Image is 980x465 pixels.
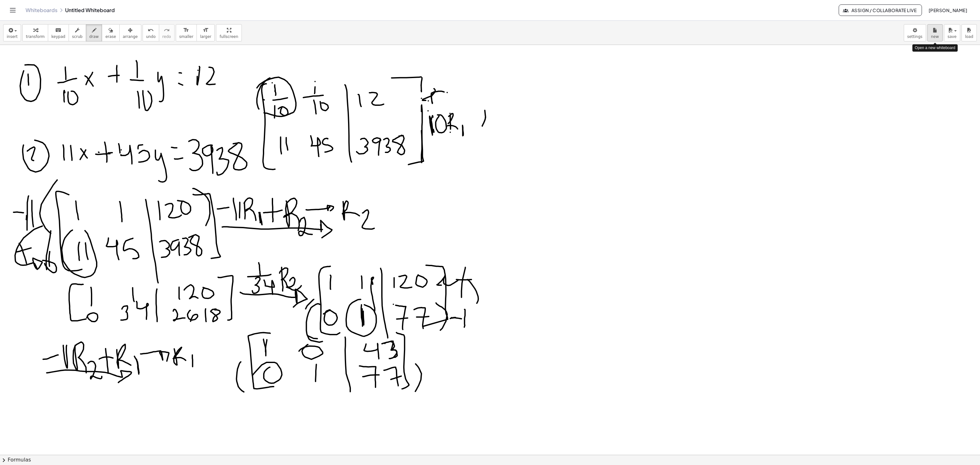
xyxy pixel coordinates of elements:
[8,5,18,15] button: Toggle navigation
[216,24,241,41] button: fullscreen
[904,24,926,41] button: settings
[162,34,171,39] span: redo
[26,34,45,39] span: transform
[148,26,154,34] i: undo
[844,7,917,13] span: Assign / Collaborate Live
[86,24,102,41] button: draw
[123,34,138,39] span: arrange
[105,34,116,39] span: erase
[944,24,960,41] button: save
[965,34,973,39] span: load
[183,26,189,34] i: format_size
[102,24,119,41] button: erase
[146,34,156,39] span: undo
[961,24,977,41] button: load
[159,24,174,41] button: redoredo
[22,24,48,41] button: transform
[26,7,57,13] a: Whiteboards
[164,26,170,34] i: redo
[907,34,923,39] span: settings
[51,34,65,39] span: keypad
[200,34,211,39] span: larger
[947,34,956,39] span: save
[931,34,939,39] span: new
[48,24,69,41] button: keyboardkeypad
[923,4,972,16] button: [PERSON_NAME]
[839,4,922,16] button: Assign / Collaborate Live
[176,24,197,41] button: format_sizesmaller
[219,34,238,39] span: fullscreen
[3,24,21,41] button: insert
[119,24,141,41] button: arrange
[928,7,967,13] span: [PERSON_NAME]
[7,34,18,39] span: insert
[69,24,86,41] button: scrub
[179,34,193,39] span: smaller
[72,34,83,39] span: scrub
[89,34,99,39] span: draw
[912,44,958,52] div: Open a new whiteboard
[203,26,209,34] i: format_size
[143,24,159,41] button: undoundo
[927,24,943,41] button: new
[197,24,215,41] button: format_sizelarger
[55,26,61,34] i: keyboard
